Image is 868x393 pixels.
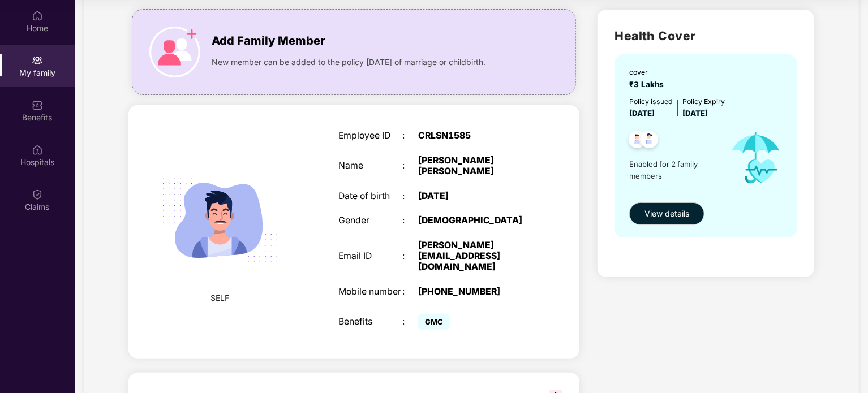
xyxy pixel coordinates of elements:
img: icon [149,27,200,77]
div: Date of birth [338,191,402,202]
img: svg+xml;base64,PHN2ZyB3aWR0aD0iMjAiIGhlaWdodD0iMjAiIHZpZXdCb3g9IjAgMCAyMCAyMCIgZmlsbD0ibm9uZSIgeG... [32,55,43,66]
div: [PERSON_NAME] [PERSON_NAME] [418,156,530,177]
div: Mobile number [338,287,402,297]
img: svg+xml;base64,PHN2ZyB4bWxucz0iaHR0cDovL3d3dy53My5vcmcvMjAwMC9zdmciIHdpZHRoPSIyMjQiIGhlaWdodD0iMT... [148,148,292,292]
img: svg+xml;base64,PHN2ZyBpZD0iQ2xhaW0iIHhtbG5zPSJodHRwOi8vd3d3LnczLm9yZy8yMDAwL3N2ZyIgd2lkdGg9IjIwIi... [32,189,43,200]
div: [PERSON_NAME][EMAIL_ADDRESS][DOMAIN_NAME] [418,240,530,272]
div: Policy Expiry [682,96,725,107]
div: Name [338,161,402,171]
div: : [402,191,418,202]
span: Add Family Member [212,32,325,50]
img: svg+xml;base64,PHN2ZyB4bWxucz0iaHR0cDovL3d3dy53My5vcmcvMjAwMC9zdmciIHdpZHRoPSI0OC45NDMiIGhlaWdodD... [624,127,651,155]
span: SELF [211,292,230,304]
div: [DATE] [418,191,530,202]
span: View details [644,208,689,220]
img: svg+xml;base64,PHN2ZyBpZD0iQmVuZWZpdHMiIHhtbG5zPSJodHRwOi8vd3d3LnczLm9yZy8yMDAwL3N2ZyIgd2lkdGg9Ij... [32,100,43,111]
div: Gender [338,215,402,226]
div: Benefits [338,317,402,327]
span: Enabled for 2 family members [629,158,720,182]
button: View details [629,202,704,225]
img: svg+xml;base64,PHN2ZyBpZD0iSG9zcGl0YWxzIiB4bWxucz0iaHR0cDovL3d3dy53My5vcmcvMjAwMC9zdmciIHdpZHRoPS... [32,144,43,156]
div: cover [629,67,668,77]
h2: Health Cover [615,27,797,45]
div: : [402,287,418,297]
div: : [402,251,418,262]
span: [DATE] [682,109,708,118]
div: [DEMOGRAPHIC_DATA] [418,215,530,226]
img: svg+xml;base64,PHN2ZyBpZD0iSG9tZSIgeG1sbnM9Imh0dHA6Ly93d3cudzMub3JnLzIwMDAvc3ZnIiB3aWR0aD0iMjAiIG... [32,10,43,21]
div: Employee ID [338,131,402,141]
div: : [402,131,418,141]
img: svg+xml;base64,PHN2ZyB4bWxucz0iaHR0cDovL3d3dy53My5vcmcvMjAwMC9zdmciIHdpZHRoPSI0OC45NDMiIGhlaWdodD... [635,127,663,155]
span: GMC [418,314,450,330]
span: ₹3 Lakhs [629,80,668,89]
span: [DATE] [629,109,655,118]
div: Policy issued [629,96,673,107]
span: New member can be added to the policy [DATE] of marriage or childbirth. [212,56,485,68]
div: CRLSN1585 [418,131,530,141]
div: : [402,215,418,226]
div: : [402,317,418,327]
div: Email ID [338,251,402,262]
img: icon [720,119,792,196]
div: [PHONE_NUMBER] [418,287,530,297]
div: : [402,161,418,171]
